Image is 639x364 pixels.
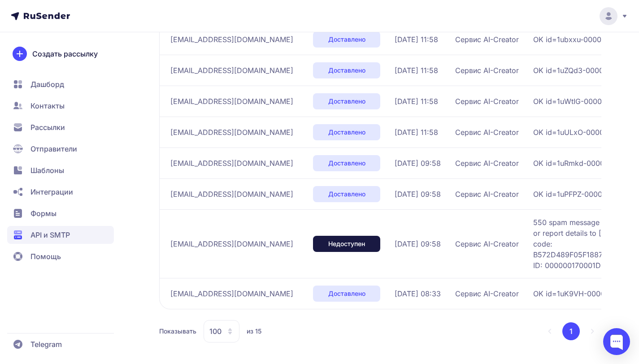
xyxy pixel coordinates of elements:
span: Сервис AI-Creator [455,65,519,76]
span: 100 [209,326,222,337]
span: [DATE] 09:58 [395,158,441,169]
span: Доставлено [328,97,365,106]
span: [DATE] 09:58 [395,189,441,199]
span: [DATE] 11:58 [395,34,438,45]
span: Рассылки [30,122,65,133]
span: Формы [30,208,57,219]
span: [EMAIL_ADDRESS][DOMAIN_NAME] [170,96,293,107]
span: [EMAIL_ADDRESS][DOMAIN_NAME] [170,127,293,138]
span: Сервис AI-Creator [455,158,519,169]
span: Показывать [159,327,196,336]
span: Сервис AI-Creator [455,127,519,138]
span: Создать рассылку [32,48,98,59]
a: Telegram [7,335,114,353]
span: Доставлено [328,289,365,298]
span: Доставлено [328,190,365,199]
span: Telegram [30,339,62,350]
span: Шаблоны [30,165,64,176]
span: API и SMTP [30,230,70,240]
span: Отправители [30,143,77,154]
span: Сервис AI-Creator [455,96,519,107]
span: Сервис AI-Creator [455,288,519,299]
span: Недоступен [328,239,365,248]
span: Доставлено [328,159,365,168]
span: [DATE] 11:58 [395,127,438,138]
span: Доставлено [328,128,365,137]
span: [DATE] 09:58 [395,238,441,249]
span: Дашборд [30,79,64,90]
span: [EMAIL_ADDRESS][DOMAIN_NAME] [170,288,293,299]
span: Доставлено [328,66,365,75]
span: [DATE] 11:58 [395,96,438,107]
span: [EMAIL_ADDRESS][DOMAIN_NAME] [170,158,293,169]
span: [EMAIL_ADDRESS][DOMAIN_NAME] [170,65,293,76]
span: [DATE] 11:58 [395,65,438,76]
span: [DATE] 08:33 [395,288,441,299]
span: из 15 [247,327,261,336]
span: Контакты [30,100,65,111]
span: Доставлено [328,35,365,44]
span: Интеграции [30,186,73,197]
span: Помощь [30,251,61,262]
span: Сервис AI-Creator [455,189,519,199]
span: Сервис AI-Creator [455,34,519,45]
button: 1 [562,322,580,340]
span: Сервис AI-Creator [455,238,519,249]
span: [EMAIL_ADDRESS][DOMAIN_NAME] [170,238,293,249]
span: [EMAIL_ADDRESS][DOMAIN_NAME] [170,189,293,199]
span: [EMAIL_ADDRESS][DOMAIN_NAME] [170,34,293,45]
